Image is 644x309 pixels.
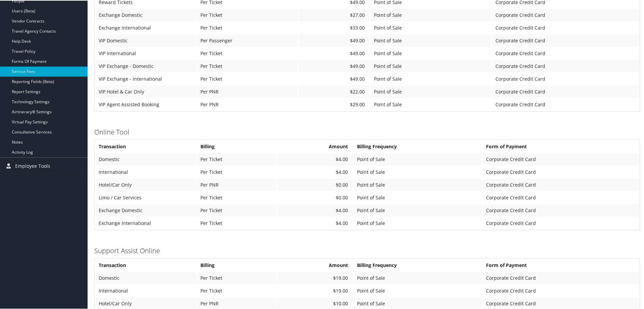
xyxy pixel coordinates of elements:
[277,178,353,190] td: $0.00
[95,217,196,229] td: Exchange International
[483,153,639,165] td: Corporate Credit Card
[483,259,639,271] th: Form of Payment
[492,21,639,33] td: Corporate Credit Card
[95,34,196,46] td: VIP Domestic
[354,191,482,203] td: Point of Sale
[15,157,50,174] span: Employee Tools
[483,284,639,296] td: Corporate Credit Card
[95,297,196,309] td: Hotel/Car Only
[197,271,276,283] td: Per Ticket
[371,60,491,72] td: Point of Sale
[95,165,196,178] td: International
[277,140,353,152] th: Amount
[197,297,276,309] td: Per PNR
[492,47,639,59] td: Corporate Credit Card
[197,60,298,72] td: Per Ticket
[371,85,491,97] td: Point of Sale
[354,217,482,229] td: Point of Sale
[94,245,640,255] h3: Support Assist Online
[354,153,482,165] td: Point of Sale
[298,47,370,59] td: $49.00
[298,60,370,72] td: $49.00
[277,217,353,229] td: $4.00
[492,60,639,72] td: Corporate Credit Card
[354,297,482,309] td: Point of Sale
[354,140,482,152] th: Billing Frequency
[277,271,353,283] td: $19.00
[483,217,639,229] td: Corporate Credit Card
[95,47,196,59] td: VIP International
[197,8,298,21] td: Per Ticket
[492,98,639,110] td: Corporate Credit Card
[354,165,482,178] td: Point of Sale
[95,60,196,72] td: VIP Exchange - Domestic
[298,98,370,110] td: $29.00
[483,178,639,190] td: Corporate Credit Card
[483,165,639,178] td: Corporate Credit Card
[298,34,370,46] td: $49.00
[95,259,196,271] th: Transaction
[197,140,276,152] th: Billing
[95,85,196,97] td: VIP Hotel & Car Only
[277,284,353,296] td: $19.00
[197,259,276,271] th: Billing
[197,47,298,59] td: Per Ticket
[483,297,639,309] td: Corporate Credit Card
[354,204,482,216] td: Point of Sale
[277,165,353,178] td: $4.00
[371,72,491,84] td: Point of Sale
[197,178,276,190] td: Per PNR
[95,178,196,190] td: Hotel/Car Only
[354,259,482,271] th: Billing Frequency
[277,297,353,309] td: $10.00
[95,284,196,296] td: International
[492,8,639,21] td: Corporate Credit Card
[371,98,491,110] td: Point of Sale
[277,191,353,203] td: $0.00
[371,8,491,21] td: Point of Sale
[371,21,491,33] td: Point of Sale
[298,85,370,97] td: $22.00
[95,140,196,152] th: Transaction
[371,47,491,59] td: Point of Sale
[298,72,370,84] td: $49.00
[197,217,276,229] td: Per Ticket
[95,271,196,283] td: Domestic
[483,271,639,283] td: Corporate Credit Card
[197,191,276,203] td: Per Ticket
[95,98,196,110] td: VIP Agent Assisted Booking
[94,127,640,136] h3: Online Tool
[95,72,196,84] td: VIP Exchange - International
[197,21,298,33] td: Per Ticket
[197,34,298,46] td: Per Passenger
[197,72,298,84] td: Per Ticket
[197,85,298,97] td: Per PNR
[277,153,353,165] td: $4.00
[277,204,353,216] td: $4.00
[354,178,482,190] td: Point of Sale
[197,153,276,165] td: Per Ticket
[492,72,639,84] td: Corporate Credit Card
[95,8,196,21] td: Exchange Domestic
[197,204,276,216] td: Per Ticket
[298,8,370,21] td: $27.00
[197,98,298,110] td: Per PNR
[492,34,639,46] td: Corporate Credit Card
[277,259,353,271] th: Amount
[298,21,370,33] td: $33.00
[492,85,639,97] td: Corporate Credit Card
[483,204,639,216] td: Corporate Credit Card
[95,204,196,216] td: Exchange Domestic
[354,284,482,296] td: Point of Sale
[197,284,276,296] td: Per Ticket
[95,191,196,203] td: Limo / Car Services
[95,21,196,33] td: Exchange International
[354,271,482,283] td: Point of Sale
[483,191,639,203] td: Corporate Credit Card
[483,140,639,152] th: Form of Payment
[371,34,491,46] td: Point of Sale
[95,153,196,165] td: Domestic
[197,165,276,178] td: Per Ticket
